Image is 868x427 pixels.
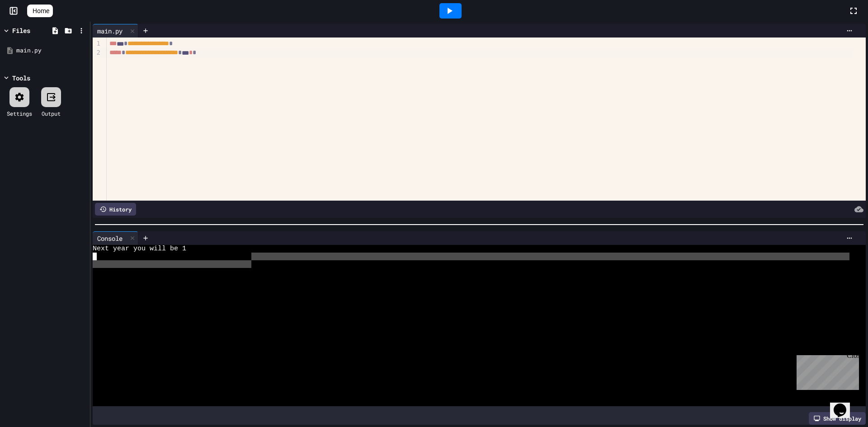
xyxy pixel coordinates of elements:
div: Show display [809,412,866,425]
div: Console [93,234,127,243]
div: Chat with us now!Close [4,4,62,57]
div: Output [42,109,61,117]
span: Next year you will be 1 [93,245,186,253]
span: Home [33,6,49,15]
div: Console [93,231,138,245]
iframe: chat widget [793,352,859,390]
div: main.py [93,24,138,38]
div: 2 [93,48,102,57]
div: 1 [93,39,102,48]
div: main.py [93,26,127,36]
div: Files [12,26,30,35]
div: Tools [12,73,30,83]
iframe: chat widget [830,391,859,418]
div: main.py [16,46,87,55]
div: History [95,203,136,216]
div: Settings [7,109,32,117]
a: Home [27,5,53,17]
